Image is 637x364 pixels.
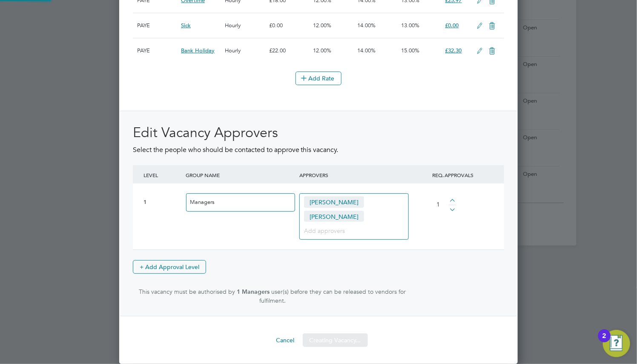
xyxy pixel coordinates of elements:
[303,333,368,347] button: Creating Vacancy...
[133,146,339,154] span: Select the people who should be contacted to approve this vacancy.
[135,13,179,38] div: PAYE
[133,124,504,142] h2: Edit Vacancy Approvers
[603,336,606,347] div: 2
[141,165,184,185] div: LEVEL
[259,288,406,304] span: user(s) before they can be released to vendors for fulfilment.
[135,38,179,63] div: PAYE
[139,288,235,295] span: This vacancy must be authorised by
[269,333,301,347] button: Cancel
[133,260,206,274] button: + Add Approval Level
[143,199,182,206] div: 1
[603,330,630,357] button: Open Resource Center, 2 new notifications
[237,288,270,295] strong: 1 Managers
